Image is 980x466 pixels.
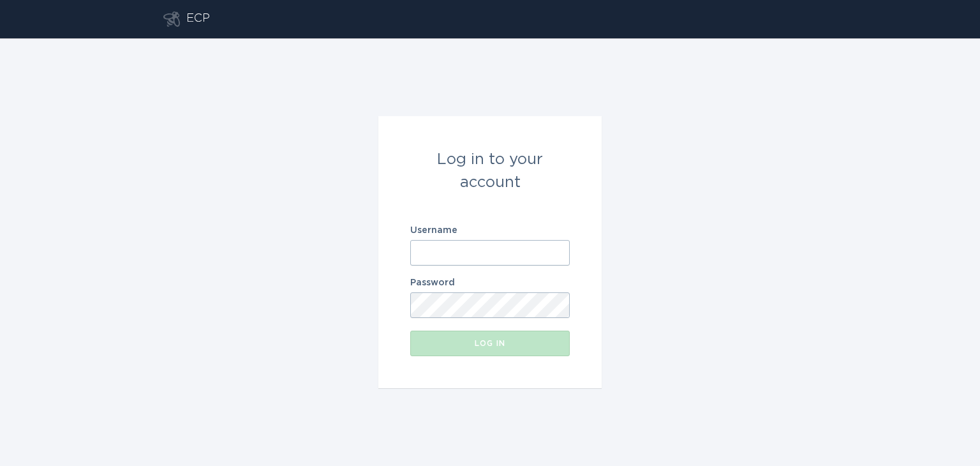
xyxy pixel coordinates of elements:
[410,331,570,356] button: Log in
[163,11,180,27] button: Go to dashboard
[417,340,563,347] div: Log in
[410,226,570,235] label: Username
[186,11,210,27] div: ECP
[410,148,570,194] div: Log in to your account
[410,278,570,287] label: Password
